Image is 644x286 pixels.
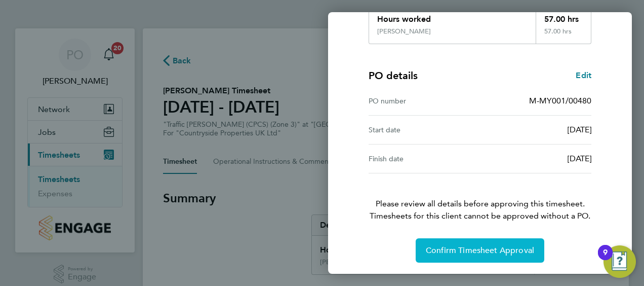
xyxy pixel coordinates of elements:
[576,70,591,80] span: Edit
[603,245,636,278] button: Open Resource Center, 9 new notifications
[369,68,418,83] h4: PO details
[603,253,608,266] div: 9
[369,5,536,27] div: Hours worked
[576,69,591,82] a: Edit
[369,124,480,136] div: Start date
[480,153,591,165] div: [DATE]
[356,210,603,222] span: Timesheets for this client cannot be approved without a PO.
[536,5,591,27] div: 57.00 hrs
[480,124,591,136] div: [DATE]
[416,238,544,263] button: Confirm Timesheet Approval
[356,173,603,222] p: Please review all details before approving this timesheet.
[369,153,480,165] div: Finish date
[426,245,534,256] span: Confirm Timesheet Approval
[369,95,480,107] div: PO number
[536,27,591,44] div: 57.00 hrs
[377,27,431,35] div: [PERSON_NAME]
[529,96,591,105] span: M-MY001/00480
